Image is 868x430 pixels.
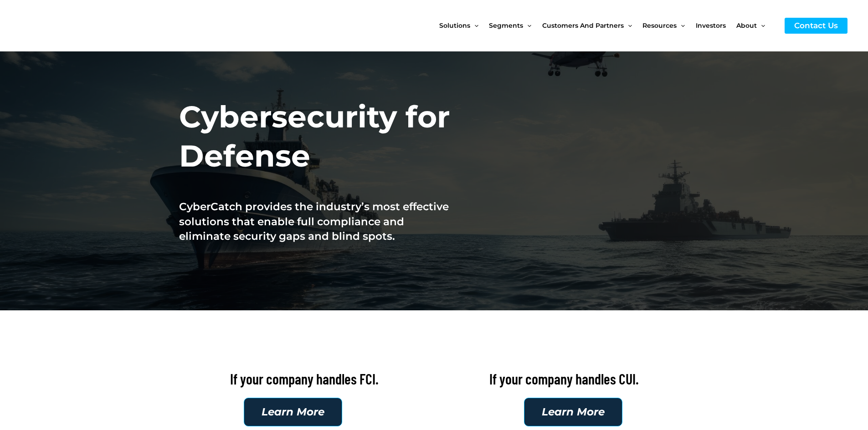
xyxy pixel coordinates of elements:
[736,6,757,45] span: About
[524,398,622,426] a: Learn More
[642,6,677,45] span: Resources
[696,6,736,45] a: Investors
[262,407,324,417] span: Learn More
[677,6,685,45] span: Menu Toggle
[470,6,478,45] span: Menu Toggle
[439,6,470,45] span: Solutions
[757,6,765,45] span: Menu Toggle
[179,369,430,389] h2: If your company handles FCI.
[244,398,342,426] a: Learn More
[179,97,458,176] h2: Cybersecurity for Defense
[489,6,523,45] span: Segments
[542,6,624,45] span: Customers and Partners
[542,407,605,417] span: Learn More
[439,6,776,45] nav: Site Navigation: New Main Menu
[696,6,726,45] span: Investors
[624,6,632,45] span: Menu Toggle
[785,18,847,34] a: Contact Us
[179,199,458,243] h1: CyberCatch provides the industry’s most effective solutions that enable full compliance and elimi...
[16,7,125,45] img: CyberCatch
[523,6,531,45] span: Menu Toggle
[439,369,689,389] h2: If your company handles CUI.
